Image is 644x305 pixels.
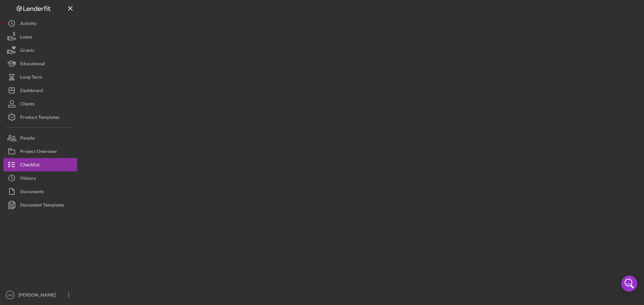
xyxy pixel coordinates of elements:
button: Educational [3,57,77,70]
div: Long-Term [20,70,42,85]
button: Checklist [3,158,77,171]
div: Educational [20,57,45,72]
div: [PERSON_NAME] [17,288,60,303]
div: Dashboard [20,84,43,99]
div: Documents [20,185,44,200]
div: Clients [20,97,35,112]
button: Activity [3,17,77,30]
div: Checklist [20,158,40,173]
button: Documents [3,185,77,198]
div: Grants [20,44,34,59]
button: Product Templates [3,110,77,124]
button: Clients [3,97,77,110]
button: Loans [3,30,77,44]
button: Dashboard [3,84,77,97]
button: Document Templates [3,198,77,212]
button: Grants [3,44,77,57]
div: Loans [20,30,32,45]
button: People [3,131,77,145]
div: Open Intercom Messenger [621,276,637,292]
div: History [20,171,36,186]
div: People [20,131,35,146]
button: SW[PERSON_NAME] [3,288,77,302]
div: Project Overview [20,145,57,160]
button: Long-Term [3,70,77,84]
button: Project Overview [3,145,77,158]
div: Product Templates [20,110,59,126]
text: SW [7,293,13,297]
button: History [3,171,77,185]
div: Document Templates [20,198,64,213]
div: Activity [20,17,37,32]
